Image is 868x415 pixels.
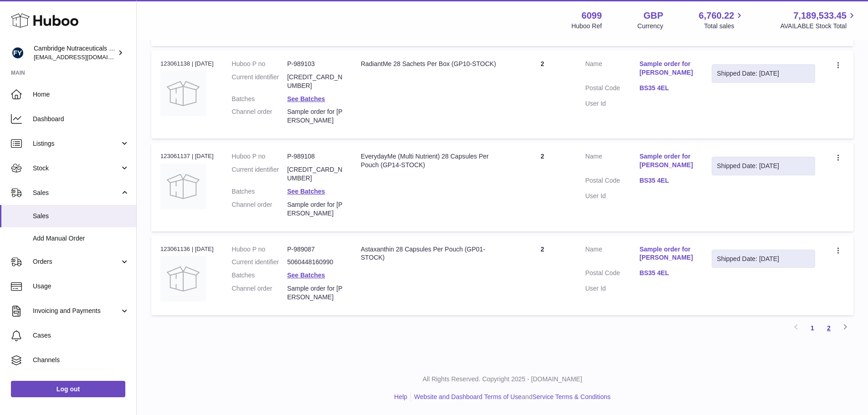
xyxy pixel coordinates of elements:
a: Log out [11,381,125,397]
span: Add Manual Order [33,234,129,243]
dt: Channel order [232,284,288,302]
span: Orders [33,257,120,266]
img: no-photo.jpg [160,256,206,302]
div: Cambridge Nutraceuticals Ltd [34,44,116,61]
img: no-photo.jpg [160,71,206,116]
dt: Postal Code [585,84,639,95]
a: 1 [804,320,821,336]
a: 6,760.22 Total sales [699,10,745,31]
a: BS35 4EL [639,269,693,277]
span: Cases [33,331,129,340]
dt: Batches [232,187,288,196]
span: 6,760.22 [699,10,734,22]
td: 2 [509,143,576,231]
dt: Current identifier [232,258,288,266]
div: Shipped Date: [DATE] [717,255,810,263]
img: internalAdmin-6099@internal.huboo.com [11,46,25,60]
dt: Batches [232,271,288,280]
a: See Batches [287,272,325,279]
dt: User Id [585,284,639,293]
li: and [411,393,611,401]
dt: Current identifier [232,165,288,183]
dt: Current identifier [232,73,288,90]
strong: GBP [643,10,663,22]
a: Sample order for [PERSON_NAME] [639,60,693,77]
dd: Sample order for [PERSON_NAME] [287,284,343,302]
dt: Huboo P no [232,60,288,68]
a: See Batches [287,188,325,195]
td: 2 [509,236,576,315]
a: Service Terms & Conditions [532,393,611,400]
img: no-photo.jpg [160,164,206,209]
dt: Channel order [232,200,288,218]
span: Listings [33,139,120,148]
dt: Postal Code [585,176,639,187]
div: EverydayMe (Multi Nutrient) 28 Capsules Per Pouch (GP14-STOCK) [361,152,500,169]
div: Shipped Date: [DATE] [717,69,810,78]
span: Sales [33,212,129,220]
div: Astaxanthin 28 Capsules Per Pouch (GP01-STOCK) [361,245,500,262]
dd: Sample order for [PERSON_NAME] [287,200,343,218]
div: 123061136 | [DATE] [160,245,214,253]
dt: Huboo P no [232,152,288,161]
span: Invoicing and Payments [33,307,120,315]
dt: User Id [585,192,639,200]
span: Dashboard [33,115,129,123]
div: RadiantMe 28 Sachets Per Box (GP10-STOCK) [361,60,500,68]
a: BS35 4EL [639,84,693,92]
div: Shipped Date: [DATE] [717,162,810,170]
dd: P-989087 [287,245,343,254]
dt: User Id [585,99,639,108]
div: 123061138 | [DATE] [160,60,214,68]
dd: 5060448160990 [287,258,343,266]
a: Help [394,393,407,400]
div: Huboo Ref [571,22,602,31]
a: Website and Dashboard Terms of Use [414,393,522,400]
dt: Name [585,245,639,265]
div: Currency [637,22,663,31]
dt: Batches [232,95,288,103]
span: AVAILABLE Stock Total [780,22,857,31]
div: 123061137 | [DATE] [160,152,214,160]
span: Channels [33,356,129,364]
dt: Channel order [232,108,288,125]
dd: P-989103 [287,60,343,68]
dd: [CREDIT_CARD_NUMBER] [287,165,343,183]
span: Sales [33,189,120,197]
dd: [CREDIT_CARD_NUMBER] [287,73,343,90]
a: Sample order for [PERSON_NAME] [639,152,693,169]
span: Home [33,90,129,99]
a: See Batches [287,95,325,102]
dt: Name [585,152,639,172]
a: 7,189,533.45 AVAILABLE Stock Total [780,10,857,31]
span: Stock [33,164,120,173]
dd: P-989108 [287,152,343,161]
td: 2 [509,51,576,138]
a: BS35 4EL [639,176,693,185]
dt: Postal Code [585,269,639,280]
span: [EMAIL_ADDRESS][DOMAIN_NAME] [34,53,134,61]
span: 7,189,533.45 [793,10,847,22]
dd: Sample order for [PERSON_NAME] [287,108,343,125]
a: Sample order for [PERSON_NAME] [639,245,693,262]
dt: Name [585,60,639,79]
strong: 6099 [581,10,602,22]
a: 2 [821,320,837,336]
span: Total sales [704,22,745,31]
span: Usage [33,282,129,291]
p: All Rights Reserved. Copyright 2025 - [DOMAIN_NAME] [144,375,861,384]
dt: Huboo P no [232,245,288,254]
